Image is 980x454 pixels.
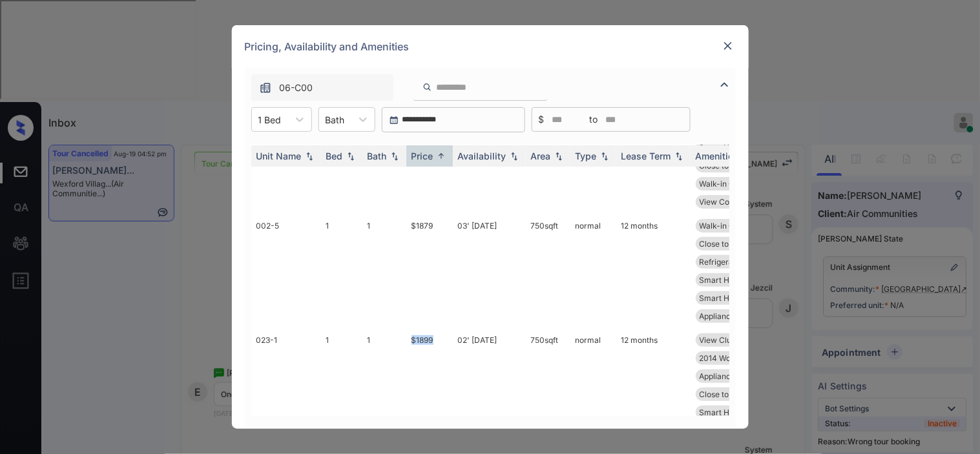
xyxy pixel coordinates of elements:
td: 02' [DATE] [453,328,526,442]
td: 12 months [616,328,691,442]
img: sorting [344,152,357,161]
img: icon-zuma [717,77,733,92]
span: Close to Amenit... [700,389,763,399]
span: $ [539,112,545,127]
span: View Courtyard [700,197,757,207]
td: 023-1 [251,328,321,442]
div: Amenities [696,150,739,161]
img: sorting [435,151,448,161]
span: Smart Home Wate... [700,293,773,303]
img: icon-zuma [422,81,432,93]
img: sorting [672,152,685,161]
img: sorting [303,152,316,161]
img: close [722,39,735,52]
td: 03' [DATE] [453,214,526,328]
div: Type [576,150,597,161]
span: Appliances Stai... [700,311,762,321]
span: 2014 Wood Floor... [700,353,766,363]
td: normal [570,328,616,442]
div: Availability [458,150,506,161]
div: Pricing, Availability and Amenities [232,25,749,68]
span: Smart Home Ther... [700,275,771,285]
td: $1879 [406,214,453,328]
img: sorting [552,152,565,161]
td: 1 [362,214,406,328]
div: Bed [326,150,343,161]
span: Walk-in Closets [700,179,756,189]
span: to [590,112,598,127]
span: Appliances Stai... [700,371,762,381]
td: 1 [321,328,362,442]
td: $1899 [406,328,453,442]
div: Area [531,150,551,161]
td: 1 [362,328,406,442]
img: sorting [508,152,521,161]
td: normal [570,214,616,328]
span: Refrigerator Le... [700,257,761,267]
td: 12 months [616,214,691,328]
img: sorting [388,152,401,161]
span: View Clubhouse [700,335,758,345]
img: icon-zuma [259,81,272,94]
td: 750 sqft [526,328,570,442]
td: 750 sqft [526,214,570,328]
td: 1 [321,214,362,328]
div: Bath [368,150,387,161]
span: Smart Home Wate... [700,408,773,417]
span: Close to [PERSON_NAME]... [700,239,800,249]
span: 06-C00 [280,81,313,95]
td: 002-5 [251,214,321,328]
div: Unit Name [256,150,302,161]
div: Price [412,150,433,161]
img: sorting [598,152,611,161]
span: Walk-in Closets [700,221,756,231]
div: Lease Term [621,150,671,161]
